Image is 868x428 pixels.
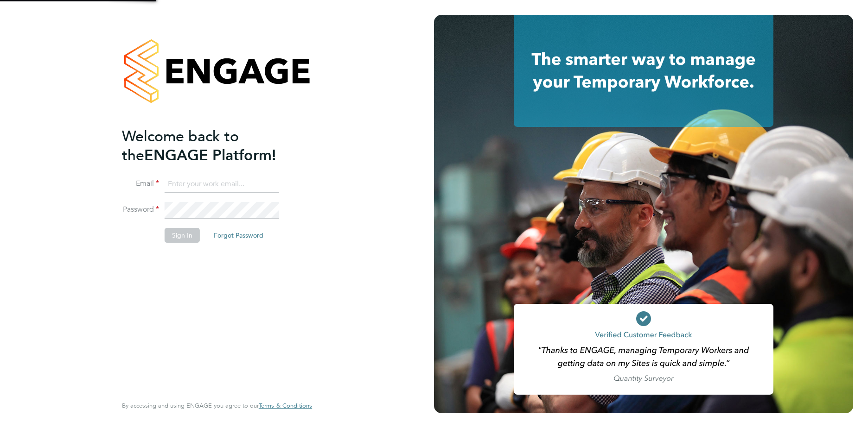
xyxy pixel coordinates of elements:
[122,402,312,409] span: By accessing and using ENGAGE you agree to our
[122,179,159,189] label: Email
[259,402,312,409] a: Terms & Conditions
[122,127,239,164] span: Welcome back to the
[165,228,200,243] button: Sign In
[122,127,303,165] h2: ENGAGE Platform!
[122,205,159,214] label: Password
[165,176,279,193] input: Enter your work email...
[206,228,271,243] button: Forgot Password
